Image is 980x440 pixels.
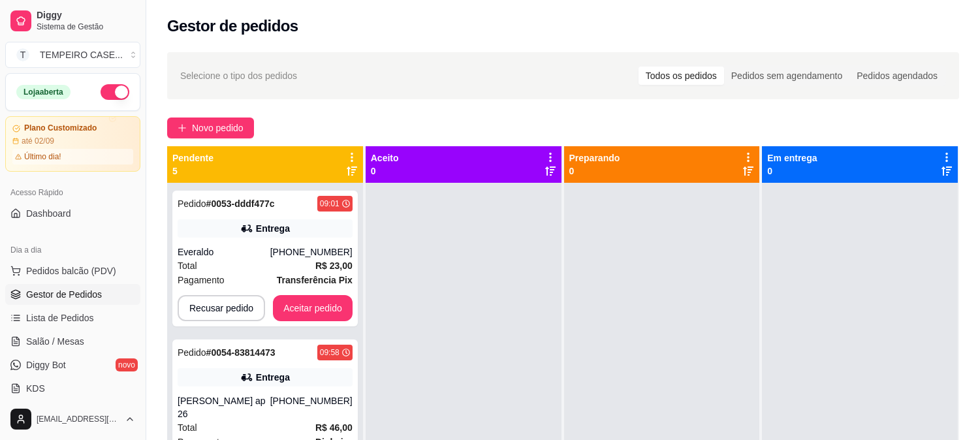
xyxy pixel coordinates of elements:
[569,151,620,165] p: Preparando
[26,311,94,324] span: Lista de Pedidos
[178,245,270,259] div: Everaldo
[5,42,140,68] button: Select a team
[5,354,140,375] a: Diggy Botnovo
[5,5,140,37] a: DiggySistema de Gestão
[277,275,353,285] strong: Transferência Pix
[192,121,244,135] span: Novo pedido
[37,414,119,424] span: [EMAIL_ADDRESS][DOMAIN_NAME]
[256,371,290,384] div: Entrega
[849,67,945,85] div: Pedidos agendados
[24,123,97,133] article: Plano Customizado
[270,394,353,420] div: [PHONE_NUMBER]
[178,259,197,273] span: Total
[5,378,140,399] a: KDS
[37,22,135,32] span: Sistema de Gestão
[371,151,399,165] p: Aceito
[315,422,353,433] strong: R$ 46,00
[178,420,197,435] span: Total
[178,347,206,358] span: Pedido
[26,207,71,220] span: Dashboard
[180,69,297,83] span: Selecione o tipo dos pedidos
[26,358,66,371] span: Diggy Bot
[5,203,140,224] a: Dashboard
[26,382,45,395] span: KDS
[178,394,270,420] div: [PERSON_NAME] ap 26
[569,165,620,178] p: 0
[270,245,353,259] div: [PHONE_NUMBER]
[320,198,340,209] div: 09:01
[24,151,61,162] article: Último dia!
[172,151,213,165] p: Pendente
[26,288,102,301] span: Gestor de Pedidos
[37,10,135,22] span: Diggy
[26,335,84,348] span: Salão / Mesas
[5,331,140,352] a: Salão / Mesas
[167,118,254,138] button: Novo pedido
[178,198,206,209] span: Pedido
[40,48,123,61] div: TEMPEIRO CASE ...
[273,295,353,321] button: Aceitar pedido
[5,260,140,281] button: Pedidos balcão (PDV)
[315,260,353,271] strong: R$ 23,00
[5,116,140,172] a: Plano Customizadoaté 02/09Último dia!
[767,151,817,165] p: Em entrega
[724,67,849,85] div: Pedidos sem agendamento
[5,307,140,328] a: Lista de Pedidos
[5,284,140,305] a: Gestor de Pedidos
[22,136,54,146] article: até 02/09
[639,67,724,85] div: Todos os pedidos
[16,48,29,61] span: T
[26,264,116,277] span: Pedidos balcão (PDV)
[320,347,340,358] div: 09:58
[767,165,817,178] p: 0
[206,347,276,358] strong: # 0054-83814473
[172,165,213,178] p: 5
[5,182,140,203] div: Acesso Rápido
[371,165,399,178] p: 0
[178,273,225,287] span: Pagamento
[5,240,140,260] div: Dia a dia
[178,123,187,133] span: plus
[206,198,275,209] strong: # 0053-dddf477c
[256,222,290,235] div: Entrega
[101,84,129,100] button: Alterar Status
[167,16,298,37] h2: Gestor de pedidos
[5,403,140,435] button: [EMAIL_ADDRESS][DOMAIN_NAME]
[178,295,265,321] button: Recusar pedido
[16,85,71,99] div: Loja aberta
